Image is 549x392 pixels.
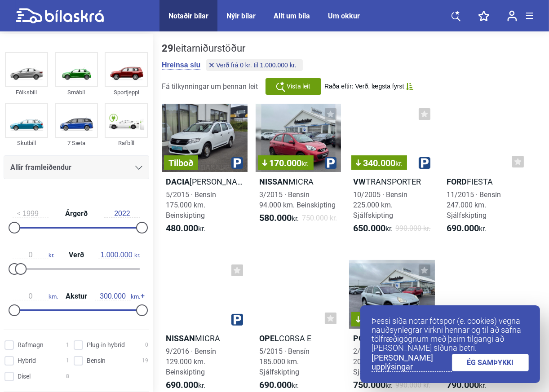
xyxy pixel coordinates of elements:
span: kr. [353,380,393,391]
span: kr. [260,380,299,391]
span: 990.000 kr. [396,380,431,391]
h2: CORSA E [256,333,341,344]
div: Skutbíll [5,138,48,148]
h2: TRANSPORTER [349,176,435,187]
span: Hybrid [18,356,36,366]
b: Dacia [166,177,190,186]
span: kr. [302,159,309,168]
b: Ford [447,177,467,186]
div: Fólksbíll [5,87,48,97]
span: Akstur [63,293,89,300]
span: kr. [447,223,487,234]
span: 0 [145,340,148,350]
span: Rafmagn [18,340,44,350]
a: 170.000kr.NissanMICRA3/2015 · Bensín94.000 km. Beinskipting580.000kr.750.000 kr. [256,104,341,242]
span: 340.000 [356,159,403,167]
b: VW [353,177,366,186]
img: user-login.svg [507,10,517,22]
span: 9/2016 · Bensín 129.000 km. Beinskipting [166,347,216,376]
a: FordFIESTA11/2015 · Bensín247.000 km. Sjálfskipting690.000kr. [443,104,529,242]
span: 990.000 kr. [396,223,431,234]
a: Notaðir bílar [168,12,208,20]
div: Rafbíll [105,138,148,148]
span: km. [95,292,140,300]
span: Verð frá 0 kr. til 1.000.000 kr. [216,62,296,68]
b: 650.000 [353,223,385,233]
span: Allir framleiðendur [10,161,71,174]
div: Sportjeppi [105,87,148,97]
span: Raða eftir: Verð, lægsta fyrst [324,83,404,90]
div: 7 Sæta [55,138,98,148]
b: Nissan [166,334,195,343]
b: Opel [260,334,279,343]
b: 29 [162,43,173,54]
span: kr. [395,159,403,168]
a: [PERSON_NAME] upplýsingar [372,353,452,372]
b: 690.000 [166,379,198,390]
div: leitarniðurstöður [162,43,305,54]
span: kr. [13,251,54,259]
b: 580.000 [260,212,292,223]
img: parking.png [231,157,243,169]
span: 19 [142,356,148,366]
span: kr. [447,380,487,391]
span: km. [13,292,58,300]
b: 750.000 [353,379,385,390]
span: kr. [98,251,140,259]
span: Fá tilkynningar um þennan leit [162,82,258,91]
span: 750.000 kr. [302,213,337,224]
b: 480.000 [166,223,198,233]
span: 3/2015 · Bensín 94.000 km. Beinskipting [260,190,336,209]
b: 790.000 [447,379,479,390]
span: Plug-in hybrid [87,340,125,350]
h2: MICRA [256,176,341,187]
p: Þessi síða notar fótspor (e. cookies) vegna nauðsynlegrar virkni hennar og til að safna tölfræðig... [372,317,529,352]
span: 1 [66,340,69,350]
h2: MICRA [162,333,248,344]
h2: FIESTA [443,176,529,187]
h2: CAYENNE [349,333,435,344]
button: Raða eftir: Verð, lægsta fyrst [324,83,413,90]
b: Porsche [353,334,390,343]
span: 11/2015 · Bensín 247.000 km. Sjálfskipting [447,190,501,220]
img: parking.png [231,314,243,326]
span: 240.000 [356,315,403,324]
span: kr. [260,213,299,224]
a: Um okkur [328,12,360,20]
span: 1 [66,356,69,366]
span: 5/2015 · Bensín 185.000 km. Sjálfskipting [260,347,310,376]
span: 2/2006 · Bensín 200.000 km. Sjálfskipting [353,347,403,376]
a: Allt um bíla [274,12,310,20]
b: 690.000 [447,223,479,233]
h2: [PERSON_NAME] [162,176,248,187]
span: kr. [166,223,205,234]
span: 8 [66,372,69,381]
a: Nýir bílar [226,12,256,20]
b: Nissan [260,177,289,186]
b: 690.000 [260,379,292,390]
img: parking.png [325,157,336,169]
a: TilboðDacia[PERSON_NAME]5/2015 · Bensín175.000 km. Beinskipting480.000kr. [162,104,248,242]
span: Verð [66,251,86,259]
span: Vista leit [287,82,311,91]
span: 10/2005 · Bensín 225.000 km. Sjálfskipting [353,190,407,220]
span: 170.000 [262,159,309,167]
a: ÉG SAMÞYKKI [452,354,529,371]
span: kr. [166,380,205,391]
button: Hreinsa síu [162,61,200,70]
span: Bensín [87,356,106,366]
div: Smábíl [55,87,98,97]
button: Verð frá 0 kr. til 1.000.000 kr. [206,59,302,71]
span: kr. [353,223,393,234]
span: Tilboð [168,159,194,167]
span: Árgerð [63,210,90,217]
img: parking.png [419,157,430,169]
span: Dísel [18,372,31,381]
a: 340.000kr.VWTRANSPORTER10/2005 · Bensín225.000 km. Sjálfskipting650.000kr.990.000 kr. [349,104,435,242]
span: 5/2015 · Bensín 175.000 km. Beinskipting [166,190,216,220]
